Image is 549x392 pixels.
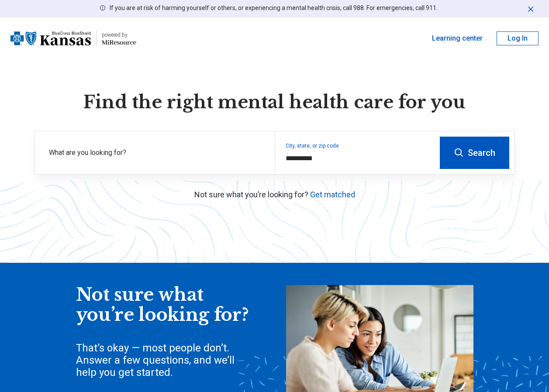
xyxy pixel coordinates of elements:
[497,31,539,45] button: Log In
[102,31,136,39] div: powered by
[310,190,355,199] a: Get matched
[49,148,264,158] label: What are you looking for?
[76,342,251,378] div: That’s okay — most people don’t. Answer a few questions, and we’ll help you get started.
[110,3,438,13] p: If you are at risk of harming yourself or others, or experiencing a mental health crisis, call 98...
[10,28,91,49] img: Blue Cross Blue Shield Kansas
[10,28,136,49] a: Blue Cross Blue Shield Kansaspowered by
[35,91,515,113] h1: Find the right mental health care for you
[440,137,509,169] button: Search
[526,3,535,14] button: Dismiss
[35,189,515,200] p: Not sure what you’re looking for?
[76,285,251,325] div: Not sure what you’re looking for?
[432,33,483,44] a: Learning center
